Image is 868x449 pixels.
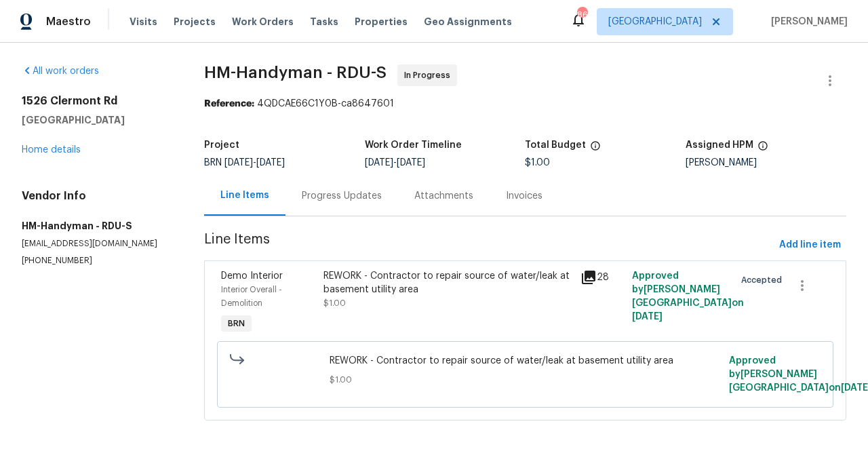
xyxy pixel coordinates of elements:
span: Accepted [741,273,787,287]
h5: Project [204,140,239,150]
h5: [GEOGRAPHIC_DATA] [22,113,172,127]
span: [GEOGRAPHIC_DATA] [608,15,702,28]
div: Line Items [220,189,269,202]
div: 4QDCAE66C1Y0B-ca8647601 [204,97,846,111]
span: Geo Assignments [424,15,512,28]
h5: Work Order Timeline [365,140,462,150]
span: Demo Interior [221,271,283,281]
div: Invoices [506,189,542,203]
span: Maestro [46,15,91,28]
span: REWORK - Contractor to repair source of water/leak at basement utility area [330,354,721,368]
span: Visits [130,15,157,28]
div: REWORK - Contractor to repair source of water/leak at basement utility area [323,269,572,296]
span: The hpm assigned to this work order. [757,140,768,158]
span: - [365,158,425,168]
p: [PHONE_NUMBER] [22,255,172,267]
h2: 1526 Clermont Rd [22,94,172,108]
a: Home details [22,145,81,155]
span: $1.00 [525,158,550,168]
h5: Assigned HPM [686,140,753,150]
span: BRN [204,158,285,168]
h5: Total Budget [525,140,586,150]
span: Tasks [310,17,338,26]
span: Properties [355,15,408,28]
span: [DATE] [397,158,425,168]
a: All work orders [22,66,99,76]
span: $1.00 [330,373,721,387]
span: [DATE] [224,158,253,168]
button: Add line item [774,233,846,258]
span: Work Orders [232,15,294,28]
span: HM-Handyman - RDU-S [204,64,387,81]
span: [DATE] [256,158,285,168]
h5: HM-Handyman - RDU-S [22,219,172,233]
span: Interior Overall - Demolition [221,286,282,307]
b: Reference: [204,99,254,109]
span: [DATE] [632,312,663,321]
span: Projects [174,15,216,28]
span: In Progress [404,69,456,82]
span: Line Items [204,233,774,258]
p: [EMAIL_ADDRESS][DOMAIN_NAME] [22,238,172,250]
span: Approved by [PERSON_NAME][GEOGRAPHIC_DATA] on [632,271,744,321]
div: Attachments [414,189,473,203]
span: - [224,158,285,168]
h4: Vendor Info [22,189,172,203]
span: $1.00 [323,299,346,307]
span: Add line item [779,237,841,254]
div: 28 [580,269,624,286]
span: The total cost of line items that have been proposed by Opendoor. This sum includes line items th... [590,140,601,158]
div: 86 [577,8,587,22]
span: [PERSON_NAME] [766,15,848,28]
span: BRN [222,317,250,330]
div: [PERSON_NAME] [686,158,846,168]
div: Progress Updates [302,189,382,203]
span: [DATE] [365,158,393,168]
